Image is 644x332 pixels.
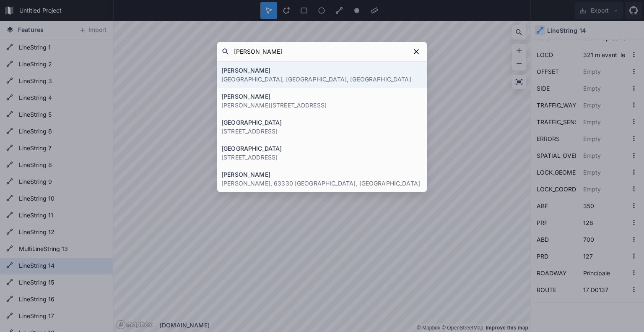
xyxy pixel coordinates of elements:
[221,92,423,101] h4: [PERSON_NAME]
[221,153,423,162] p: [STREET_ADDRESS]
[221,127,423,136] p: [STREET_ADDRESS]
[221,170,423,179] h4: [PERSON_NAME]
[221,75,423,84] p: [GEOGRAPHIC_DATA], [GEOGRAPHIC_DATA], [GEOGRAPHIC_DATA]
[221,101,423,110] p: [PERSON_NAME][STREET_ADDRESS]
[230,44,410,59] input: Search placess...
[221,118,423,127] h4: [GEOGRAPHIC_DATA]
[221,179,423,188] p: [PERSON_NAME], 63330 [GEOGRAPHIC_DATA], [GEOGRAPHIC_DATA]
[221,66,423,75] h4: [PERSON_NAME]
[221,144,423,153] h4: [GEOGRAPHIC_DATA]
